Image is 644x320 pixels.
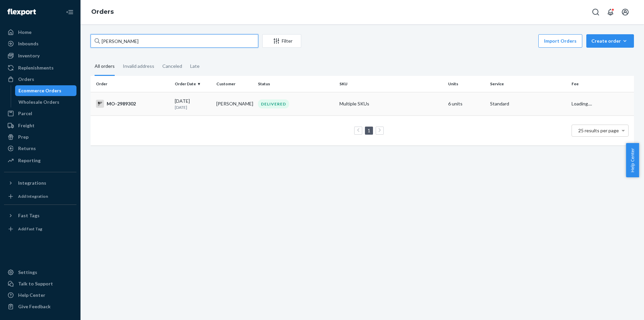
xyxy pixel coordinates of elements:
[4,278,76,289] a: Talk to Support
[578,128,619,133] span: 25 results per page
[4,120,76,131] a: Freight
[18,269,37,276] div: Settings
[18,40,39,47] div: Inbounds
[63,5,76,19] button: Close Navigation
[258,99,289,108] div: DELIVERED
[18,226,42,232] div: Add Fast Tag
[4,290,76,301] a: Help Center
[337,76,445,92] th: SKU
[18,145,36,152] div: Returns
[91,34,258,48] input: Search orders
[7,9,36,15] img: Flexport logo
[4,27,76,38] a: Home
[538,34,582,48] button: Import Orders
[18,52,40,59] div: Inventory
[337,92,445,116] td: Multiple SKUs
[18,110,32,117] div: Parcel
[4,50,76,61] a: Inventory
[619,5,632,19] button: Open account menu
[4,108,76,119] a: Parcel
[162,57,182,75] div: Canceled
[4,155,76,166] a: Reporting
[96,100,169,108] div: MO-2989302
[569,76,634,92] th: Fee
[4,143,76,154] a: Returns
[4,210,76,221] button: Fast Tags
[626,143,639,177] button: Help Center
[175,98,211,110] div: [DATE]
[18,180,46,186] div: Integrations
[18,303,51,310] div: Give Feedback
[18,134,29,140] div: Prep
[569,92,634,116] td: Loading....
[172,76,214,92] th: Order Date
[4,132,76,142] a: Prep
[4,267,76,278] a: Settings
[18,64,54,71] div: Replenishments
[445,92,487,116] td: 6 units
[18,193,48,199] div: Add Integration
[487,76,569,92] th: Service
[4,178,76,188] button: Integrations
[589,5,602,19] button: Open Search Box
[604,5,617,19] button: Open notifications
[263,38,301,44] div: Filter
[91,8,114,15] a: Orders
[18,292,45,299] div: Help Center
[18,76,34,83] div: Orders
[4,191,76,202] a: Add Integration
[216,81,253,87] div: Customer
[4,38,76,49] a: Inbounds
[18,212,40,219] div: Fast Tags
[4,224,76,234] a: Add Fast Tag
[4,62,76,73] a: Replenishments
[366,128,372,133] a: Page 1 is your current page
[86,2,119,22] ol: breadcrumbs
[18,280,53,287] div: Talk to Support
[15,97,77,107] a: Wholesale Orders
[123,57,154,75] div: Invalid address
[18,29,32,36] div: Home
[214,92,255,116] td: [PERSON_NAME]
[175,104,211,110] p: [DATE]
[18,99,59,105] div: Wholesale Orders
[190,57,200,75] div: Late
[586,34,634,48] button: Create order
[591,38,629,44] div: Create order
[18,157,41,164] div: Reporting
[4,301,76,312] button: Give Feedback
[18,122,35,129] div: Freight
[15,85,77,96] a: Ecommerce Orders
[262,34,301,48] button: Filter
[445,76,487,92] th: Units
[490,100,566,107] p: Standard
[95,57,115,76] div: All orders
[4,74,76,85] a: Orders
[255,76,337,92] th: Status
[18,87,61,94] div: Ecommerce Orders
[91,76,172,92] th: Order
